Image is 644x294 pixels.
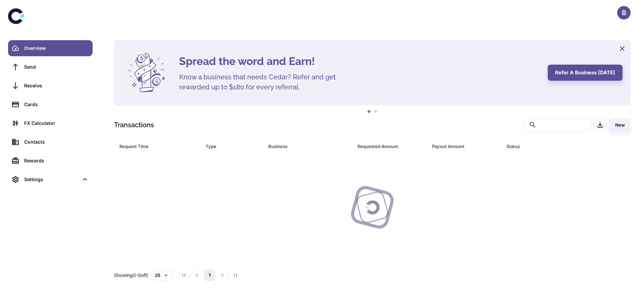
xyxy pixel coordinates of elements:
button: Refer a business [DATE] [548,65,623,81]
div: Request Time [119,142,189,151]
div: Receive [24,82,89,89]
span: Payout Amount [432,142,498,151]
button: 25 [151,270,172,280]
a: FX Calculator [8,115,93,131]
div: FX Calculator [24,120,89,127]
span: Status [506,142,603,151]
button: 2 [372,108,379,115]
h1: Transactions [114,120,154,130]
span: Request Time [119,142,198,151]
div: Contacts [24,138,89,146]
span: Type [206,142,260,151]
a: Send [8,59,93,75]
a: Cards [8,96,93,113]
a: Contacts [8,134,93,150]
p: Showing 0-0 of 0 [114,272,148,279]
div: Requested Amount [358,142,415,151]
h5: Know a business that needs Cedar? Refer and get rewarded up to $180 for every referral. [179,72,347,92]
button: page 1 [204,270,215,281]
div: Type [206,142,251,151]
div: Overview [24,45,89,52]
div: Send [24,63,89,71]
span: Requested Amount [358,142,424,151]
button: B [617,6,631,19]
div: Settings [8,171,93,188]
a: Receive [8,78,93,94]
div: Settings [24,176,78,183]
h4: Spread the word and Earn! [179,53,540,69]
div: Status [506,142,594,151]
nav: pagination navigation [178,270,241,281]
div: Cards [24,101,89,108]
a: Rewards [8,153,93,169]
div: Rewards [24,157,89,164]
div: Payout Amount [432,142,490,151]
a: Overview [8,40,93,56]
button: 1 [366,108,372,115]
button: New [609,119,631,132]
